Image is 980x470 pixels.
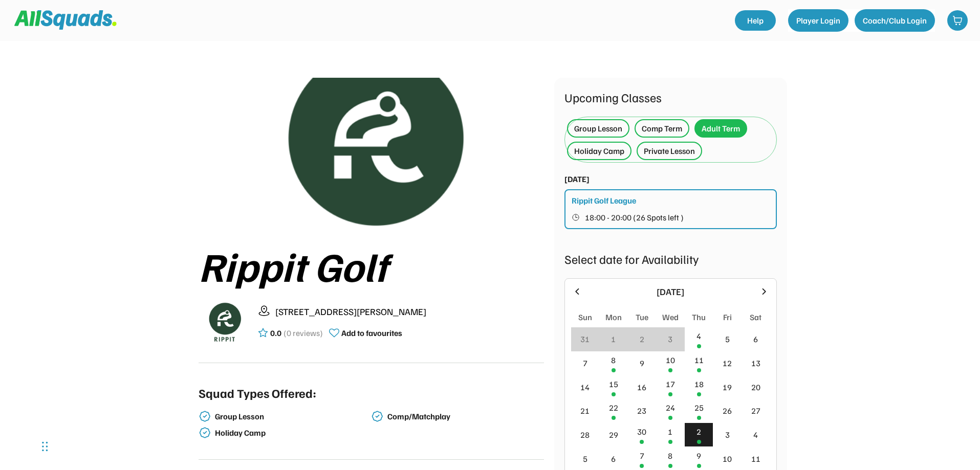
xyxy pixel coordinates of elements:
[725,333,730,345] div: 5
[668,450,672,462] div: 8
[788,9,848,32] button: Player Login
[640,357,644,369] div: 9
[215,412,369,421] div: Group Lesson
[723,357,732,369] div: 12
[572,194,636,207] div: Rippit Golf League
[583,357,587,369] div: 7
[640,333,644,345] div: 2
[275,305,544,319] div: [STREET_ADDRESS][PERSON_NAME]
[666,378,675,390] div: 17
[735,10,776,31] a: Help
[574,145,624,157] div: Holiday Camp
[637,381,646,393] div: 16
[696,330,701,342] div: 4
[199,410,211,422] img: check-verified-01.svg
[578,311,592,323] div: Sun
[583,453,587,465] div: 5
[723,405,732,417] div: 26
[694,401,704,414] div: 25
[609,429,618,441] div: 29
[199,296,250,347] img: Rippitlogov2_green.png
[666,401,675,414] div: 24
[580,429,590,441] div: 28
[636,311,648,323] div: Tue
[696,426,701,438] div: 2
[609,401,618,414] div: 22
[284,327,323,339] div: (0 reviews)
[640,450,644,462] div: 7
[572,211,771,224] button: 18:00 - 20:00 (26 Spots left )
[751,357,760,369] div: 13
[692,311,706,323] div: Thu
[694,378,704,390] div: 18
[611,333,616,345] div: 1
[668,333,672,345] div: 3
[574,122,622,135] div: Group Lesson
[751,453,760,465] div: 11
[580,405,590,417] div: 21
[696,450,701,462] div: 9
[751,405,760,417] div: 27
[725,429,730,441] div: 3
[14,10,117,30] img: Squad%20Logo.svg
[585,213,684,221] span: 18:00 - 20:00 (26 Spots left )
[723,381,732,393] div: 19
[564,88,777,106] div: Upcoming Classes
[341,327,402,339] div: Add to favourites
[644,145,695,157] div: Private Lesson
[662,311,679,323] div: Wed
[230,78,512,231] img: Rippitlogov2_green.png
[387,412,542,421] div: Comp/Matchplay
[702,122,740,135] div: Adult Term
[199,427,211,439] img: check-verified-01.svg
[855,9,935,32] button: Coach/Club Login
[637,405,646,417] div: 23
[564,250,777,268] div: Select date for Availability
[371,410,383,422] img: check-verified-01.svg
[753,429,758,441] div: 4
[580,381,590,393] div: 14
[605,311,622,323] div: Mon
[668,426,672,438] div: 1
[609,378,618,390] div: 15
[199,384,316,402] div: Squad Types Offered:
[666,354,675,366] div: 10
[215,428,369,438] div: Holiday Camp
[270,327,281,339] div: 0.0
[694,354,704,366] div: 11
[637,426,646,438] div: 30
[589,285,753,299] div: [DATE]
[723,453,732,465] div: 10
[753,333,758,345] div: 6
[751,381,760,393] div: 20
[580,333,590,345] div: 31
[952,15,963,26] img: shopping-cart-01%20%281%29.svg
[564,173,590,185] div: [DATE]
[611,354,616,366] div: 8
[642,122,682,135] div: Comp Term
[723,311,732,323] div: Fri
[750,311,761,323] div: Sat
[611,453,616,465] div: 6
[199,243,544,288] div: Rippit Golf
